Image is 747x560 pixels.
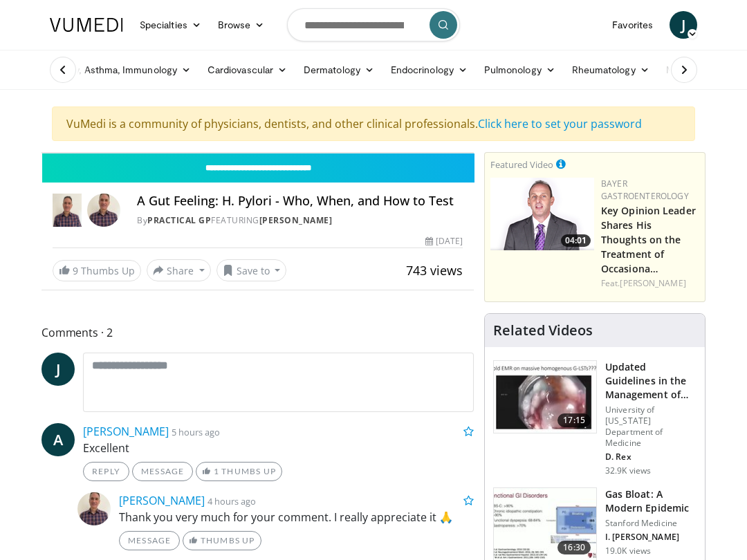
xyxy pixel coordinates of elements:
a: 9 Thumbs Up [53,260,141,281]
a: [PERSON_NAME] [83,424,169,439]
small: Featured Video [490,158,553,171]
a: Cardiovascular [199,56,295,84]
div: VuMedi is a community of physicians, dentists, and other clinical professionals. [52,106,695,141]
a: Bayer Gastroenterology [601,178,689,202]
a: A [41,423,75,456]
img: Avatar [77,492,111,525]
a: Reply [83,462,129,481]
a: Thumbs Up [183,531,261,550]
button: Share [147,259,211,281]
a: Browse [210,11,273,39]
a: Key Opinion Leader Shares His Thoughts on the Treatment of Occasiona… [601,204,696,275]
a: 1 Thumbs Up [196,462,282,481]
a: Rheumatology [564,56,658,84]
p: D. Rex [605,451,697,463]
h4: Related Videos [493,322,593,339]
img: 9828b8df-38ad-4333-b93d-bb657251ca89.png.150x105_q85_crop-smart_upscale.png [490,178,594,250]
span: 17:15 [557,413,591,427]
a: Favorites [604,11,661,39]
a: 17:15 Updated Guidelines in the Management of Large Colon Polyps: Inspecti… University of [US_STA... [493,360,697,476]
p: University of [US_STATE] Department of Medicine [605,404,697,449]
span: 743 views [406,262,463,279]
div: Feat. [601,277,699,290]
a: [PERSON_NAME] [620,277,685,289]
p: 19.0K views [605,545,651,557]
p: Excellent [83,440,474,456]
input: Search topics, interventions [287,8,460,41]
a: Message [132,462,193,481]
div: By FEATURING [137,214,463,227]
p: Stanford Medicine [605,518,697,529]
a: Specialties [131,11,210,39]
span: 04:01 [561,234,591,247]
div: [DATE] [425,235,463,248]
img: dfcfcb0d-b871-4e1a-9f0c-9f64970f7dd8.150x105_q85_crop-smart_upscale.jpg [494,361,596,433]
p: I. [PERSON_NAME] [605,532,697,543]
span: 9 [73,264,78,277]
a: [PERSON_NAME] [259,214,333,226]
a: [PERSON_NAME] [119,493,205,508]
a: Pulmonology [476,56,564,84]
p: Thank you very much for your comment. I really appreciate it 🙏 [119,509,474,525]
a: Allergy, Asthma, Immunology [41,56,199,84]
h3: Gas Bloat: A Modern Epidemic [605,487,697,515]
a: J [670,11,697,39]
span: 16:30 [557,541,591,554]
img: 480ec31d-e3c1-475b-8289-0a0659db689a.150x105_q85_crop-smart_upscale.jpg [494,488,596,560]
a: Practical GP [147,214,211,226]
button: Save to [216,259,287,281]
a: Dermatology [295,56,382,84]
small: 4 hours ago [207,495,256,507]
a: Endocrinology [382,56,476,84]
a: Message [119,531,180,550]
img: VuMedi Logo [50,18,123,32]
img: Avatar [87,194,120,227]
small: 5 hours ago [172,426,220,438]
img: Practical GP [53,194,82,227]
a: 04:01 [490,178,594,250]
a: J [41,353,75,386]
p: 32.9K views [605,465,651,476]
a: Click here to set your password [478,116,642,131]
span: Comments 2 [41,324,474,342]
span: 1 [214,466,219,476]
h3: Updated Guidelines in the Management of Large Colon Polyps: Inspecti… [605,360,697,402]
h4: A Gut Feeling: H. Pylori - Who, When, and How to Test [137,194,463,209]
